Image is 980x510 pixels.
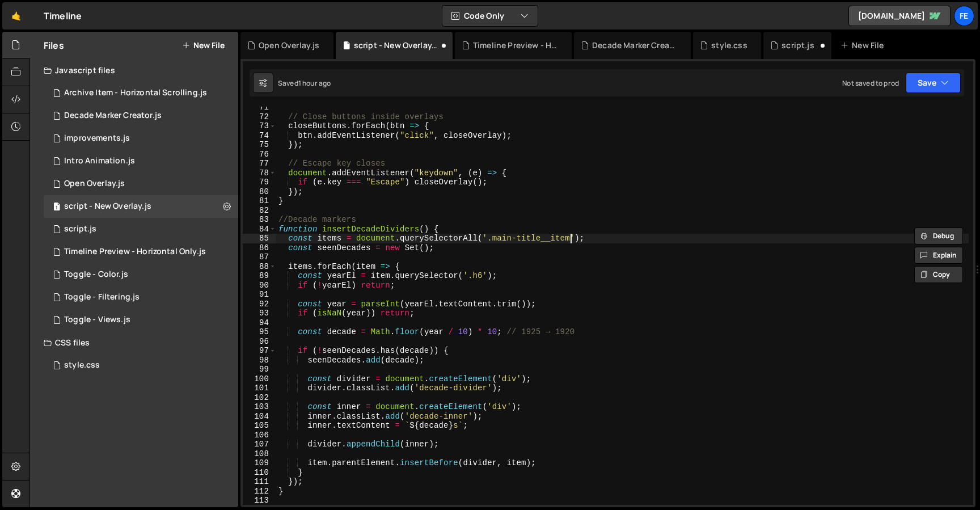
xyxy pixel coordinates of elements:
div: 79 [243,178,276,187]
div: 77 [243,159,276,168]
div: Saved [278,78,331,88]
div: 14823/39170.js [44,309,238,331]
div: 14823/46584.js [44,195,238,218]
div: 88 [243,262,276,272]
button: Save [906,73,961,93]
div: Open Overlay.js [259,40,319,51]
div: Open Overlay.js [64,179,125,189]
div: 92 [243,300,276,309]
div: 80 [243,187,276,197]
div: Decade Marker Creator.js [592,40,677,51]
div: 71 [243,103,276,112]
div: Timeline Preview - Horizontal Only.js [64,247,206,257]
a: [DOMAIN_NAME] [848,6,951,26]
div: 113 [243,496,276,505]
div: 107 [243,440,276,449]
div: 91 [243,290,276,300]
div: Not saved to prod [842,78,899,88]
div: 106 [243,431,276,440]
div: 14823/39168.js [44,241,238,263]
h2: Files [44,39,64,52]
div: 75 [243,140,276,150]
div: 73 [243,121,276,131]
a: 🤙 [2,2,30,29]
div: improvements.js [64,133,130,144]
div: 104 [243,412,276,422]
button: Debug [914,227,963,245]
div: 81 [243,196,276,206]
button: Code Only [442,6,538,26]
div: script - New Overlay.js [354,40,439,51]
div: 89 [243,271,276,281]
div: 74 [243,131,276,141]
div: Timeline [44,9,82,23]
div: 87 [243,252,276,262]
div: 103 [243,402,276,412]
div: 78 [243,168,276,178]
button: Copy [914,266,963,283]
div: 14823/39175.js [44,150,238,172]
div: Toggle - Views.js [64,315,130,325]
div: 90 [243,281,276,290]
div: 14823/39169.js [44,104,238,127]
div: Archive Item - Horizontal Scrolling.js [64,88,207,98]
div: 102 [243,393,276,403]
div: Decade Marker Creator.js [64,111,162,121]
div: 86 [243,243,276,253]
button: Explain [914,247,963,264]
div: style.css [64,360,100,370]
div: Open Overlay.js [44,172,238,195]
div: 14823/38461.js [44,218,238,241]
div: 112 [243,487,276,496]
div: 95 [243,327,276,337]
div: 84 [243,225,276,234]
div: 105 [243,421,276,431]
div: script.js [782,40,814,51]
div: Javascript files [30,59,238,82]
span: 1 [53,203,60,212]
div: 100 [243,374,276,384]
div: style.css [711,40,747,51]
div: Timeline Preview - Horizontal Only.js [473,40,558,51]
div: 14823/39056.js [44,127,238,150]
div: Toggle - Color.js [64,269,128,280]
a: Fe [954,6,974,26]
div: 109 [243,458,276,468]
div: 99 [243,365,276,374]
div: Intro Animation.js [64,156,135,166]
div: 82 [243,206,276,216]
div: script - New Overlay.js [64,201,151,212]
div: 14823/39172.js [44,286,238,309]
div: 76 [243,150,276,159]
div: 97 [243,346,276,356]
div: script.js [64,224,96,234]
div: 93 [243,309,276,318]
div: 83 [243,215,276,225]
div: 108 [243,449,276,459]
div: 111 [243,477,276,487]
div: 14823/39171.js [44,263,238,286]
div: 14823/38467.css [44,354,238,377]
div: 72 [243,112,276,122]
button: New File [182,41,225,50]
div: 96 [243,337,276,347]
div: 94 [243,318,276,328]
div: New File [840,40,888,51]
div: 1 hour ago [298,78,331,88]
div: CSS files [30,331,238,354]
div: Toggle - Filtering.js [64,292,140,302]
div: 14823/39167.js [44,82,238,104]
div: 85 [243,234,276,243]
div: 110 [243,468,276,478]
div: 98 [243,356,276,365]
div: 101 [243,383,276,393]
